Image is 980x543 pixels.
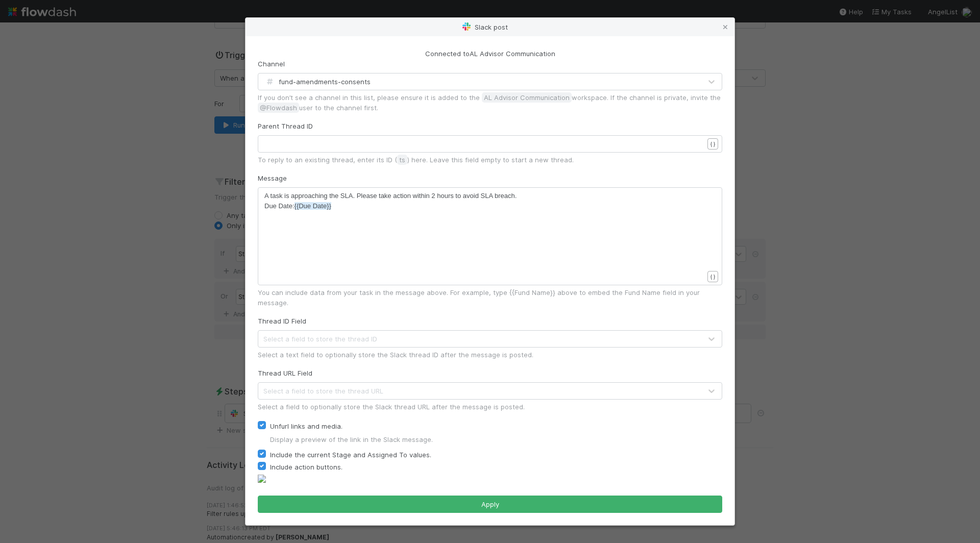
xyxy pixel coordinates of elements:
[482,92,572,103] span: AL Advisor Communication
[258,402,722,412] div: Select a field to optionally store the Slack thread URL after the message is posted.
[263,386,383,396] div: Select a field to store the thread URL
[264,202,331,210] span: Due Date:
[295,202,331,210] span: {{Due Date}}
[270,449,431,461] label: Include the current Stage and Assigned To values.
[258,350,722,360] div: Select a text field to optionally store the Slack thread ID after the message is posted.
[258,121,313,131] label: Parent Thread ID
[258,496,722,513] button: Apply
[258,59,285,69] label: Channel
[258,287,722,308] div: You can include data from your task in the message above. For example, type {{Fund Name}} above t...
[258,103,299,113] span: @Flowdash
[258,48,722,59] div: Connected to AL Advisor Communication
[707,271,718,282] button: { }
[270,461,342,473] label: Include action buttons.
[462,22,471,31] img: slack-logo-be3b6b95c164fb0f6cff.svg
[263,78,371,86] span: fund-amendments-consents
[263,334,377,344] div: Select a field to store the thread ID
[264,192,517,200] span: A task is approaching the SLA. Please take action within 2 hours to avoid SLA breach.
[270,434,722,445] div: Display a preview of the link in the Slack message.
[258,92,722,113] div: If you don’t see a channel in this list, please ensure it is added to the workspace. If the chann...
[270,420,342,432] label: Unfurl links and media.
[258,316,306,326] label: Thread ID Field
[258,173,287,183] label: Message
[258,155,722,165] div: To reply to an existing thread, enter its ID ( ) here. Leave this field empty to start a new thread.
[246,18,734,36] div: Slack post
[707,138,718,150] button: { }
[258,475,266,483] img: slack-post-preview-sync-and-actions-bbae0aa73c448377dbe6.png
[397,155,407,165] span: ts
[258,368,312,378] label: Thread URL Field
